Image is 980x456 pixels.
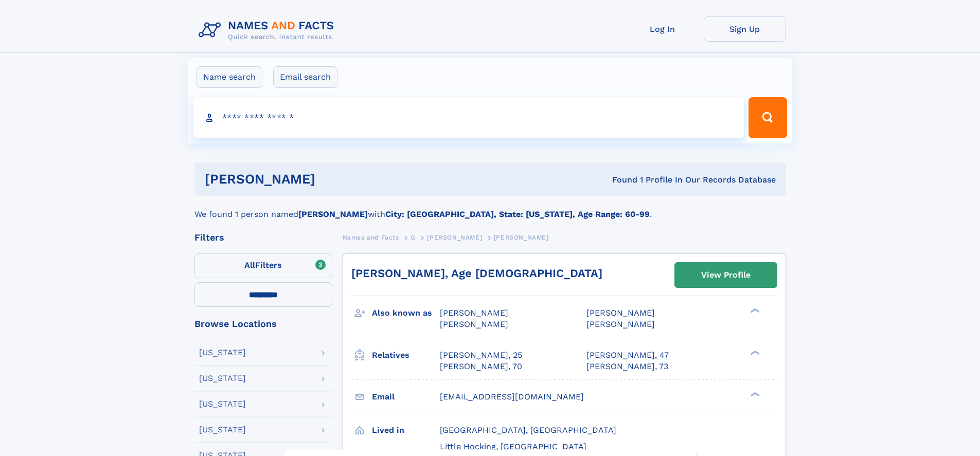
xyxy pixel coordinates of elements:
[298,209,368,219] b: [PERSON_NAME]
[351,267,602,280] a: [PERSON_NAME], Age [DEMOGRAPHIC_DATA]
[440,319,508,329] span: [PERSON_NAME]
[194,16,343,44] img: Logo Names and Facts
[440,361,522,372] a: [PERSON_NAME], 70
[194,319,332,329] div: Browse Locations
[749,97,787,138] button: Search Button
[464,174,776,186] div: Found 1 Profile In Our Records Database
[427,231,482,244] a: [PERSON_NAME]
[586,350,669,361] a: [PERSON_NAME], 47
[273,66,337,88] label: Email search
[440,425,616,435] span: [GEOGRAPHIC_DATA], [GEOGRAPHIC_DATA]
[194,233,332,242] div: Filters
[385,209,650,219] b: City: [GEOGRAPHIC_DATA], State: [US_STATE], Age Range: 60-99
[372,304,440,322] h3: Also known as
[199,349,246,357] div: [US_STATE]
[440,308,508,318] span: [PERSON_NAME]
[372,422,440,439] h3: Lived in
[675,263,777,287] a: View Profile
[194,196,786,221] div: We found 1 person named with .
[411,234,416,241] span: G
[411,231,416,244] a: G
[748,349,760,356] div: ❯
[199,426,246,434] div: [US_STATE]
[748,391,760,397] div: ❯
[621,16,704,42] a: Log In
[704,16,786,42] a: Sign Up
[343,231,399,244] a: Names and Facts
[701,263,751,287] div: View Profile
[372,346,440,364] h3: Relatives
[244,260,255,270] span: All
[205,173,464,186] h1: [PERSON_NAME]
[427,234,482,241] span: [PERSON_NAME]
[748,307,760,314] div: ❯
[372,388,440,406] h3: Email
[586,308,655,318] span: [PERSON_NAME]
[586,361,668,372] a: [PERSON_NAME], 73
[440,350,522,361] a: [PERSON_NAME], 25
[440,442,586,451] span: Little Hocking, [GEOGRAPHIC_DATA]
[440,392,584,402] span: [EMAIL_ADDRESS][DOMAIN_NAME]
[193,97,744,138] input: search input
[199,374,246,382] div: [US_STATE]
[586,319,655,329] span: [PERSON_NAME]
[194,253,332,278] label: Filters
[494,234,549,241] span: [PERSON_NAME]
[197,66,262,88] label: Name search
[199,400,246,408] div: [US_STATE]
